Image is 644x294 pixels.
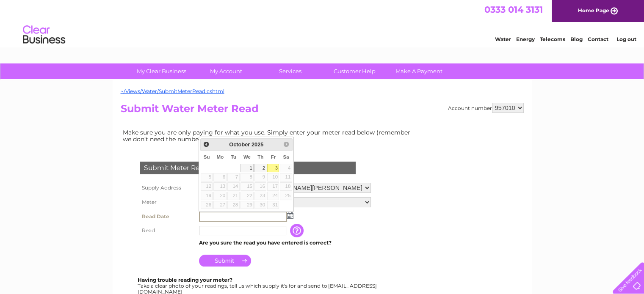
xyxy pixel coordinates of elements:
a: 0333 014 3131 [484,4,543,15]
a: 3 [267,164,279,172]
a: My Account [191,63,261,79]
a: 2 [254,164,266,172]
span: Wednesday [243,154,251,159]
a: Prev [202,140,211,149]
span: Monday [217,154,224,159]
a: Log out [616,36,636,42]
a: Telecoms [540,36,565,42]
td: Are you sure the read you have entered is correct? [197,237,373,248]
th: Read Date [138,209,197,224]
b: Having trouble reading your meter? [138,277,232,283]
a: ~/Views/Water/SubmitMeterRead.cshtml [121,88,224,94]
a: Make A Payment [384,63,454,79]
span: Sunday [204,154,210,159]
a: Water [495,36,511,42]
a: Blog [570,36,583,42]
a: Energy [516,36,535,42]
a: Contact [588,36,608,42]
span: Friday [271,154,276,159]
img: ... [287,212,293,219]
a: Services [255,63,325,79]
th: Supply Address [138,181,197,195]
span: October [229,141,250,148]
span: Saturday [283,154,289,159]
div: Clear Business is a trading name of Verastar Limited (registered in [GEOGRAPHIC_DATA] No. 3667643... [122,5,522,41]
img: logo.png [22,22,66,48]
span: Prev [203,141,210,148]
span: Thursday [257,154,263,159]
input: Information [290,224,305,237]
a: Customer Help [320,63,390,79]
th: Meter [138,195,197,209]
a: 1 [240,164,254,172]
a: My Clear Business [127,63,196,79]
div: Account number [448,103,524,113]
th: Read [138,224,197,237]
span: 2025 [252,141,263,148]
h2: Submit Water Meter Read [121,103,524,119]
input: Submit [199,255,251,267]
span: Tuesday [231,154,236,159]
td: Make sure you are only paying for what you use. Simply enter your meter read below (remember we d... [121,127,417,145]
div: Submit Meter Read [140,162,356,174]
